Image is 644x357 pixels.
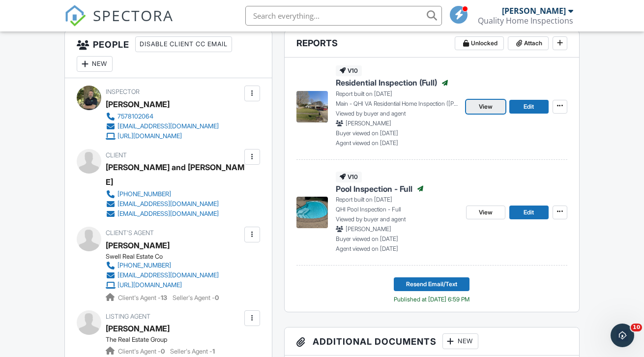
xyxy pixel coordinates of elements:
span: Client's Agent - [118,294,169,301]
div: New [77,56,113,72]
iframe: Intercom live chat [611,324,634,347]
a: [PHONE_NUMBER] [106,261,219,270]
strong: 1 [212,348,215,355]
a: [URL][DOMAIN_NAME] [106,131,219,141]
strong: 13 [161,294,167,301]
img: The Best Home Inspection Software - Spectora [64,5,86,27]
span: Seller's Agent - [170,348,215,355]
a: SPECTORA [64,13,174,34]
div: [EMAIL_ADDRESS][DOMAIN_NAME] [117,200,219,208]
input: Search everything... [245,6,442,26]
a: [EMAIL_ADDRESS][DOMAIN_NAME] [106,270,219,280]
a: [EMAIL_ADDRESS][DOMAIN_NAME] [106,121,219,131]
span: Client's Agent [106,229,154,237]
a: [PHONE_NUMBER] [106,189,242,199]
div: [PERSON_NAME] [502,6,566,16]
div: Swell Real Estate Co [106,253,227,261]
div: [PERSON_NAME] [106,97,170,112]
div: Quality Home Inspections [478,16,573,26]
div: [EMAIL_ADDRESS][DOMAIN_NAME] [117,271,219,279]
span: Seller's Agent - [173,294,219,301]
h3: People [65,30,272,78]
a: [EMAIL_ADDRESS][DOMAIN_NAME] [106,209,242,219]
span: SPECTORA [93,5,174,26]
div: Disable Client CC Email [135,36,232,52]
h3: Additional Documents [285,327,579,356]
div: [EMAIL_ADDRESS][DOMAIN_NAME] [117,210,219,218]
div: 7578102064 [117,113,153,120]
a: [PERSON_NAME] [106,238,170,253]
div: [EMAIL_ADDRESS][DOMAIN_NAME] [117,122,219,130]
div: [URL][DOMAIN_NAME] [117,132,182,140]
div: [PHONE_NUMBER] [117,262,171,269]
div: New [442,333,478,349]
span: Client [106,151,127,159]
a: [PERSON_NAME] [106,321,170,336]
span: 10 [631,324,642,331]
span: Client's Agent - [118,348,166,355]
strong: 0 [161,348,165,355]
div: The Real Estate Group [106,336,215,344]
div: [PERSON_NAME] and [PERSON_NAME] [106,160,250,189]
span: Inspector [106,88,140,95]
span: Listing Agent [106,313,150,320]
div: [URL][DOMAIN_NAME] [117,281,182,289]
a: [EMAIL_ADDRESS][DOMAIN_NAME] [106,199,242,209]
a: [URL][DOMAIN_NAME] [106,280,219,290]
a: 7578102064 [106,112,219,121]
strong: 0 [215,294,219,301]
div: [PHONE_NUMBER] [117,190,171,198]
